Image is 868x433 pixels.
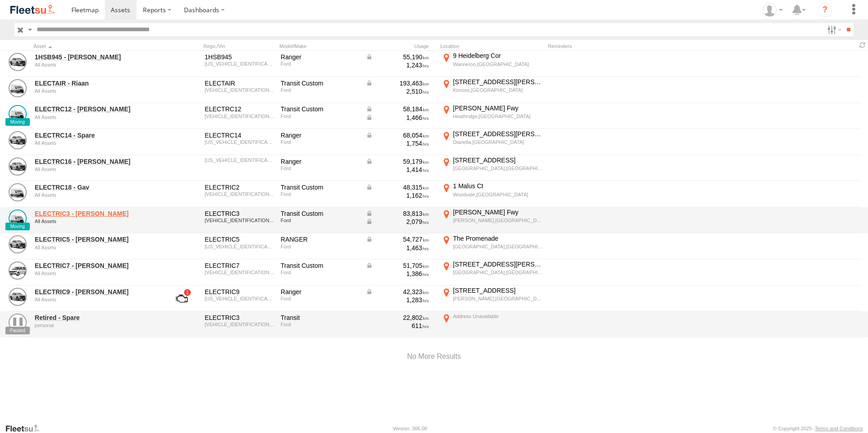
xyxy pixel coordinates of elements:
div: Ford [281,322,359,327]
div: [GEOGRAPHIC_DATA],[GEOGRAPHIC_DATA] [453,165,543,171]
div: © Copyright 2025 - [773,426,863,431]
div: WF0YXXTTGYLS21315 [205,322,274,327]
label: Click to View Current Location [440,52,544,76]
div: ELECTRIC5 [205,235,274,243]
label: Click to View Current Location [440,104,544,128]
div: [GEOGRAPHIC_DATA],[GEOGRAPHIC_DATA] [453,269,543,276]
div: [STREET_ADDRESS][PERSON_NAME] [453,78,543,86]
div: 22,802 [366,314,429,322]
a: Visit our Website [5,424,47,433]
div: Data from Vehicle CANbus [366,262,429,270]
div: Location [440,43,544,49]
div: 1,243 [366,61,429,69]
a: View Asset Details [9,157,27,176]
label: Search Filter Options [824,23,843,36]
div: WF0YXXTTGYKU87957 [205,270,274,275]
div: ELECTRIC2 [205,183,274,191]
div: Data from Vehicle CANbus [366,157,429,166]
label: Click to View Current Location [440,130,544,154]
a: ELECTRC12 - [PERSON_NAME] [35,105,159,113]
div: Click to Sort [33,43,160,49]
a: ELECTRIC3 - [PERSON_NAME] [35,209,159,218]
div: Ranger [281,131,359,139]
a: ELECTRC16 - [PERSON_NAME] [35,157,159,166]
div: Data from Vehicle CANbus [366,79,429,87]
div: 611 [366,322,429,330]
div: Wayne Betts [759,3,786,17]
a: View Asset Details [9,288,27,306]
div: undefined [35,297,159,302]
div: WF0YXXTTGYNJ17812 [205,87,274,93]
div: 1HSB945 [205,53,274,61]
label: Click to View Current Location [440,182,544,206]
div: undefined [35,245,159,250]
div: 1,283 [366,296,429,304]
a: View Asset Details [9,235,27,253]
div: Ford [281,114,359,119]
div: 2,510 [366,87,429,95]
div: undefined [35,192,159,198]
a: ELECTAIR - Riaan [35,79,159,87]
div: [STREET_ADDRESS][PERSON_NAME] [453,130,543,138]
div: [GEOGRAPHIC_DATA],[GEOGRAPHIC_DATA] [453,243,543,250]
a: View Asset with Fault/s [165,288,198,309]
div: Ford [281,166,359,171]
div: [STREET_ADDRESS] [453,286,543,295]
div: Rego./Vin [203,43,276,49]
a: View Asset Details [9,314,27,332]
div: [STREET_ADDRESS] [453,156,543,164]
a: ELECTRC14 - Spare [35,131,159,139]
div: Data from Vehicle CANbus [366,218,429,226]
label: Click to View Current Location [440,260,544,285]
div: Data from Vehicle CANbus [366,209,429,218]
div: [PERSON_NAME],[GEOGRAPHIC_DATA] [453,295,543,302]
div: Data from Vehicle CANbus [366,131,429,139]
div: Data from Vehicle CANbus [366,183,429,191]
div: Ford [281,218,359,223]
a: Retired - Spare [35,314,159,322]
a: 1HSB945 - [PERSON_NAME] [35,53,159,61]
div: MNAUMAF50HW805362 [205,61,274,67]
div: MNAUMAF50FW475764 [205,296,274,301]
div: Heathridge,[GEOGRAPHIC_DATA] [453,113,543,119]
div: Reminders [548,43,693,49]
a: ELECTRIC9 - [PERSON_NAME] [35,288,159,296]
div: Data from Vehicle CANbus [366,105,429,113]
div: Ranger [281,53,359,61]
div: Ford [281,244,359,249]
div: WF0YXXTTGYMJ86128 [205,191,274,197]
div: ELECTRIC3 [205,209,274,218]
div: Ford [281,270,359,275]
div: RANGER [281,235,359,243]
a: ELECTRIC7 - [PERSON_NAME] [35,262,159,270]
label: Click to View Current Location [440,286,544,311]
div: ELECTRC14 [205,131,274,139]
label: Click to View Current Location [440,312,544,337]
div: 1,162 [366,191,429,200]
span: Refresh [857,41,868,49]
div: undefined [35,114,159,120]
div: Ford [281,139,359,145]
div: ELECTAIR [205,79,274,87]
div: Dianella,[GEOGRAPHIC_DATA] [453,139,543,145]
div: ELECTRIC7 [205,262,274,270]
a: View Asset Details [9,262,27,280]
div: undefined [35,62,159,67]
div: 1 Malus Ct [453,182,543,190]
div: ELECTRIC9 [205,288,274,296]
div: undefined [35,140,159,146]
div: The Promenade [453,234,543,243]
img: fleetsu-logo-horizontal.svg [9,4,56,16]
div: ELECTRIC3 [205,314,274,322]
div: Data from Vehicle CANbus [366,235,429,243]
label: Click to View Current Location [440,156,544,181]
div: Model/Make [279,43,361,49]
div: WF0YXXTTGYLS21315 [205,218,274,223]
div: Ford [281,61,359,67]
div: undefined [35,271,159,276]
label: Click to View Current Location [440,208,544,233]
a: View Asset Details [9,183,27,201]
div: WF0YXXTTGYLS21315 [205,114,274,119]
a: View Asset Details [9,105,27,123]
div: undefined [35,219,159,224]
